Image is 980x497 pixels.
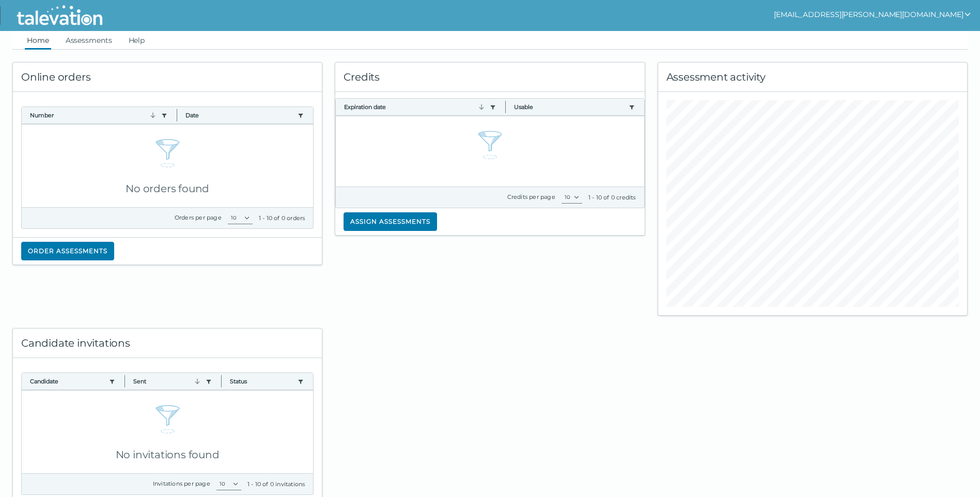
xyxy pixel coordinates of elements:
button: Assign assessments [344,212,437,231]
button: show user actions [774,8,972,21]
div: Online orders [13,63,322,92]
div: 1 - 10 of 0 orders [259,214,305,222]
div: Credits [335,63,644,92]
button: Status [230,377,293,385]
a: Home [25,31,51,50]
span: No invitations found [116,448,220,461]
img: Talevation_Logo_Transparent_white.png [12,3,107,28]
label: Invitations per page [153,480,210,487]
button: Usable [514,103,625,111]
button: Column resize handle [218,370,225,392]
a: Assessments [64,31,114,50]
button: Date [185,111,294,119]
button: Column resize handle [502,96,509,118]
div: 1 - 10 of 0 credits [588,193,636,201]
label: Credits per page [507,193,555,200]
button: Candidate [30,377,105,385]
label: Orders per page [175,214,222,221]
div: Candidate invitations [13,329,322,358]
div: 1 - 10 of 0 invitations [247,480,305,488]
span: No orders found [126,182,209,195]
button: Column resize handle [174,104,180,126]
button: Sent [133,377,201,385]
button: Order assessments [21,242,114,260]
div: Assessment activity [658,63,967,92]
button: Column resize handle [121,370,128,392]
a: Help [127,31,147,50]
button: Number [30,111,157,119]
button: Expiration date [344,103,486,111]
